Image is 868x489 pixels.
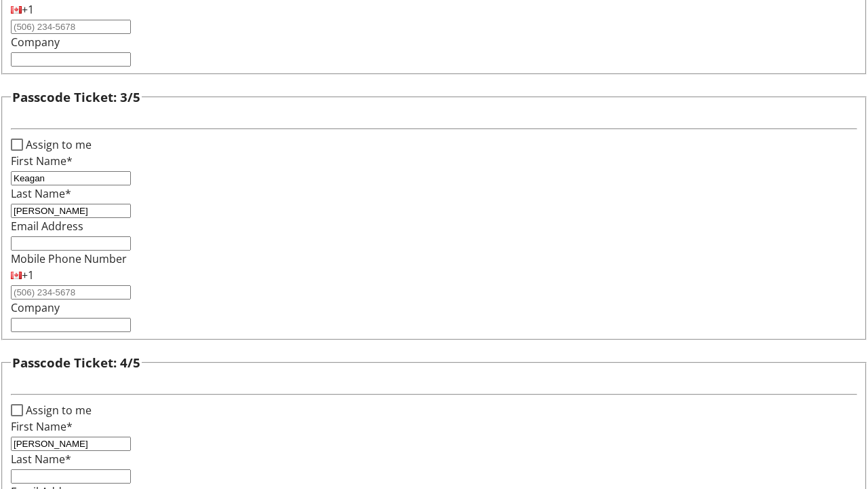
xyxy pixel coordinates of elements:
[23,137,92,153] label: Assign to me
[11,285,131,300] input: (506) 234-5678
[23,402,92,418] label: Assign to me
[12,353,140,372] h3: Passcode Ticket: 4/5
[11,186,71,201] label: Last Name*
[11,153,73,168] label: First Name*
[11,452,71,467] label: Last Name*
[11,419,73,434] label: First Name*
[12,88,140,107] h3: Passcode Ticket: 3/5
[11,35,60,50] label: Company
[11,219,83,234] label: Email Address
[11,251,127,266] label: Mobile Phone Number
[11,300,60,315] label: Company
[11,20,131,34] input: (506) 234-5678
